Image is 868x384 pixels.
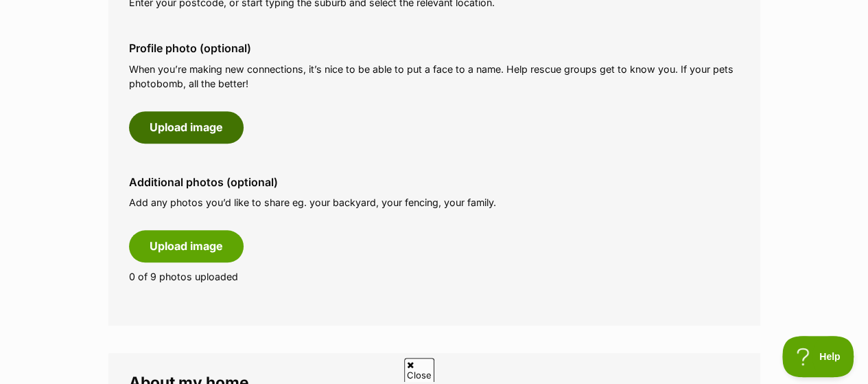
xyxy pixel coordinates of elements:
span: Close [404,358,434,382]
button: Upload image [129,230,244,262]
button: Upload image [129,111,244,143]
label: Profile photo (optional) [129,42,740,54]
iframe: Help Scout Beacon - Open [782,336,854,377]
p: Add any photos you’d like to share eg. your backyard, your fencing, your family. [129,195,740,210]
p: When you’re making new connections, it’s nice to be able to put a face to a name. Help rescue gro... [129,62,740,91]
label: Additional photos (optional) [129,176,740,188]
p: 0 of 9 photos uploaded [129,269,740,284]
